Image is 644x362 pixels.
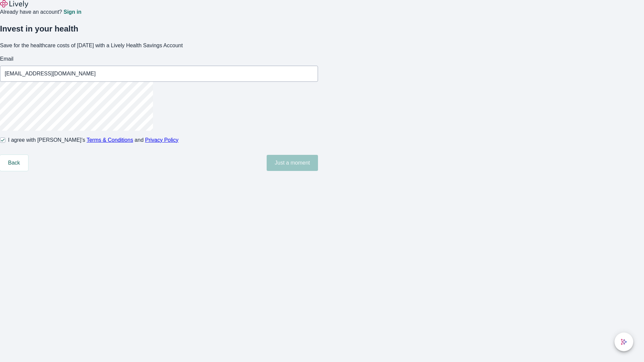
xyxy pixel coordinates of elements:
[614,333,633,351] button: chat
[63,9,81,15] a: Sign in
[145,137,179,143] a: Privacy Policy
[8,136,178,144] span: I agree with [PERSON_NAME]’s and
[87,137,133,143] a: Terms & Conditions
[621,339,627,345] svg: Lively AI Assistant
